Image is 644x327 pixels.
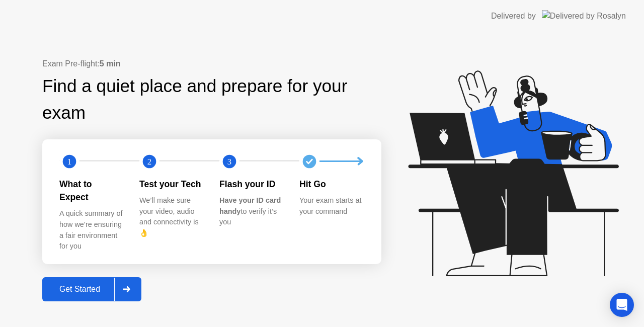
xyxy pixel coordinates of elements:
div: We’ll make sure your video, audio and connectivity is 👌 [139,195,203,238]
div: Test your Tech [139,178,203,191]
div: Flash your ID [219,178,283,191]
text: 1 [67,156,71,166]
text: 2 [147,156,151,166]
div: Find a quiet place and prepare for your exam [42,73,381,126]
div: What to Expect [59,178,123,204]
b: Have your ID card handy [219,196,281,215]
button: Get Started [42,277,141,301]
div: Hit Go [299,178,363,191]
div: Exam Pre-flight: [42,58,381,70]
b: 5 min [100,59,121,68]
div: Your exam starts at your command [299,195,363,217]
div: Delivered by [491,10,536,22]
text: 3 [227,156,231,166]
div: Open Intercom Messenger [610,293,634,317]
div: to verify it’s you [219,195,283,228]
div: Get Started [45,285,114,294]
div: A quick summary of how we’re ensuring a fair environment for you [59,208,123,252]
img: Delivered by Rosalyn [542,10,626,22]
